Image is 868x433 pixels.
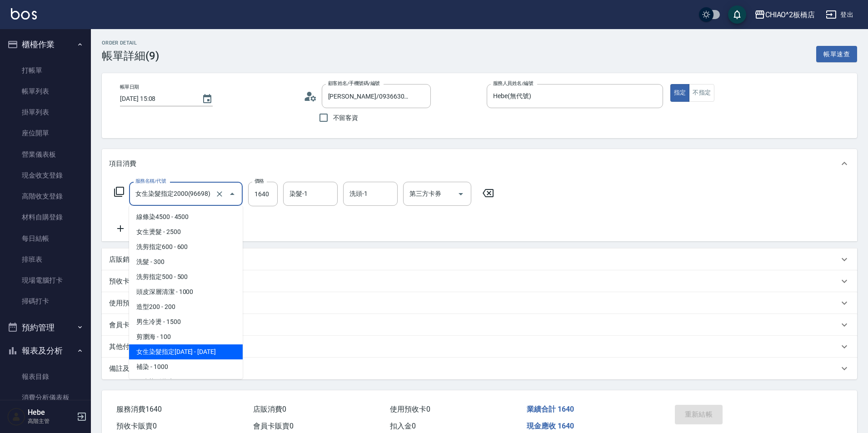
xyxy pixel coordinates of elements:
button: 報表及分析 [4,339,87,363]
span: 店販消費 0 [253,405,286,413]
a: 現金收支登錄 [4,165,87,186]
div: 會員卡銷售 [102,314,857,336]
div: 項目消費 [102,149,857,178]
span: 現金應收 1640 [527,422,574,430]
a: 打帳單 [4,60,87,81]
a: 帳單列表 [4,81,87,102]
label: 帳單日期 [120,84,139,90]
a: 現場電腦打卡 [4,270,87,291]
label: 顧客姓名/手機號碼/編號 [328,80,380,87]
span: 補染 - 1000 [129,359,243,374]
button: 指定 [670,84,690,102]
p: 店販銷售 [109,255,136,264]
span: 線條染4500 - 4500 [129,209,243,224]
span: 扣入金 0 [390,422,416,430]
p: 其他付款方式 [109,342,150,352]
a: 排班表 [4,249,87,270]
div: CHIAO^2板橋店 [765,9,815,20]
span: 男生冷燙 - 1500 [129,314,243,329]
button: Open [454,187,468,201]
span: 造型200 - 200 [129,299,243,314]
input: YYYY/MM/DD hh:mm [120,91,193,106]
a: 消費分析儀表板 [4,387,87,408]
div: 項目消費 [102,178,857,241]
label: 服務名稱/代號 [135,178,166,184]
button: save [728,5,746,24]
button: Clear [213,188,226,200]
span: 女生染髮指定[DATE] - [DATE] [129,344,243,359]
img: Person [7,408,25,426]
a: 材料自購登錄 [4,207,87,228]
span: 男生染髮指定 - 1500 [129,374,243,389]
a: 報表目錄 [4,366,87,387]
a: 高階收支登錄 [4,186,87,207]
span: 不留客資 [333,113,359,123]
span: 使用預收卡 0 [390,405,430,413]
div: 備註及來源 [102,358,857,379]
button: 登出 [822,6,857,23]
a: 營業儀表板 [4,144,87,165]
span: 業績合計 1640 [527,405,574,413]
a: 每日結帳 [4,228,87,249]
a: 座位開單 [4,123,87,144]
h2: Order detail [102,40,159,46]
button: CHIAO^2板橋店 [751,5,819,24]
span: 頭皮深層清潔 - 1000 [129,284,243,299]
div: 預收卡販賣 [102,270,857,292]
a: 掛單列表 [4,102,87,123]
span: 洗剪指定600 - 600 [129,239,243,254]
span: 服務消費 1640 [116,405,162,413]
span: 洗剪指定500 - 500 [129,269,243,284]
h3: 帳單詳細 (9) [102,50,159,62]
img: Logo [11,8,37,20]
span: 會員卡販賣 0 [253,422,294,430]
p: 高階主管 [28,417,74,425]
label: 價格 [254,178,264,184]
div: 使用預收卡編輯訂單不得編輯預收卡使用 [102,292,857,314]
div: 店販銷售 [102,249,857,270]
span: 剪瀏海 - 100 [129,329,243,344]
button: Close [225,187,239,201]
label: 服務人員姓名/編號 [493,80,533,87]
h5: Hebe [28,408,74,417]
button: Choose date, selected date is 2025-07-31 [196,88,218,110]
button: 預約管理 [4,316,87,339]
button: 櫃檯作業 [4,33,87,56]
button: 不指定 [689,84,714,102]
p: 項目消費 [109,159,136,169]
span: 女生燙髮 - 2500 [129,224,243,239]
p: 使用預收卡 [109,299,143,308]
p: 會員卡銷售 [109,320,143,330]
a: 掃碼打卡 [4,291,87,312]
span: 洗髮 - 300 [129,254,243,269]
span: 預收卡販賣 0 [116,422,157,430]
p: 備註及來源 [109,364,143,373]
p: 預收卡販賣 [109,277,143,286]
button: 帳單速查 [816,46,857,63]
div: 其他付款方式 [102,336,857,358]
